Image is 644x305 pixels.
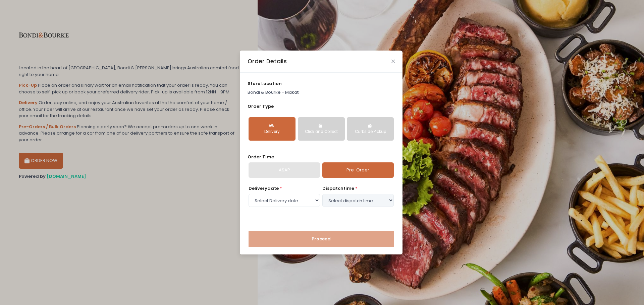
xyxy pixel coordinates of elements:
[248,57,287,66] div: Order Details
[248,103,274,109] span: Order Type
[347,117,394,141] button: Curbside Pickup
[303,129,340,135] div: Click and Collect
[322,162,394,178] a: Pre-Order
[322,185,354,192] span: dispatch time
[253,129,291,135] div: Delivery
[298,117,345,141] button: Click and Collect
[249,117,296,141] button: Delivery
[248,80,282,87] span: store location
[352,129,389,135] div: Curbside Pickup
[248,89,395,96] p: Bondi & Bourke - Makati
[248,154,274,160] span: Order Time
[249,231,394,247] button: Proceed
[249,185,279,192] span: Delivery date
[391,60,395,63] button: Close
